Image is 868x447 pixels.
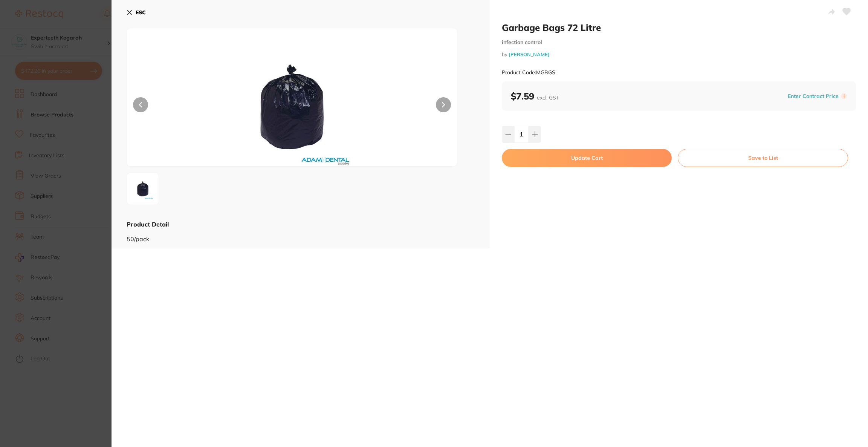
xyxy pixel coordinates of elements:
span: excl. GST [537,94,559,101]
button: Save to List [678,149,848,167]
small: by [502,52,856,57]
img: LmpwZw [193,47,391,166]
div: 50/pack [127,228,475,242]
b: $7.59 [511,90,559,102]
b: ESC [136,9,146,16]
h2: Garbage Bags 72 Litre [502,22,856,33]
b: Product Detail [127,220,169,228]
a: [PERSON_NAME] [509,51,550,57]
img: LmpwZw [129,175,156,202]
small: infection control [502,39,856,46]
button: Update Cart [502,149,672,167]
label: i [841,93,847,99]
button: Enter Contract Price [785,93,841,100]
button: ESC [127,6,146,19]
small: Product Code: MGBGS [502,69,555,76]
